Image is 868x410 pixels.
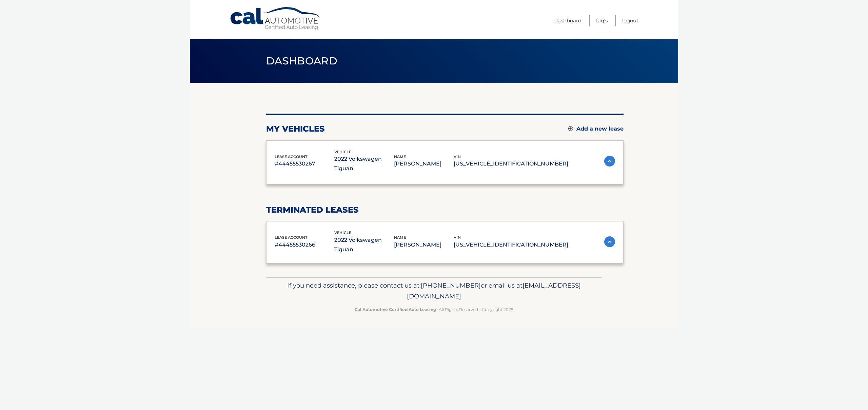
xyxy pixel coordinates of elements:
[394,240,454,250] p: [PERSON_NAME]
[604,236,615,247] img: accordion-active.svg
[554,15,581,26] a: Dashboard
[622,15,638,26] a: Logout
[394,154,406,159] span: name
[454,159,568,169] p: [US_VEHICLE_IDENTIFICATION_NUMBER]
[266,205,624,215] h2: terminated leases
[275,235,308,240] span: lease account
[334,150,351,154] span: vehicle
[454,154,461,159] span: vin
[275,240,334,250] p: #44455530266
[275,159,334,169] p: #44455530267
[271,280,597,302] p: If you need assistance, please contact us at: or email us at
[454,240,568,250] p: [US_VEHICLE_IDENTIFICATION_NUMBER]
[568,126,573,131] img: add.svg
[275,154,308,159] span: lease account
[271,306,597,313] p: - All Rights Reserved - Copyright 2025
[266,55,337,67] span: Dashboard
[407,281,581,300] span: [EMAIL_ADDRESS][DOMAIN_NAME]
[394,159,454,169] p: [PERSON_NAME]
[230,7,321,31] a: Cal Automotive
[334,154,394,173] p: 2022 Volkswagen Tiguan
[334,235,394,254] p: 2022 Volkswagen Tiguan
[334,230,351,235] span: vehicle
[266,124,325,134] h2: my vehicles
[394,235,406,240] span: name
[421,281,481,289] span: [PHONE_NUMBER]
[596,15,608,26] a: FAQ's
[454,235,461,240] span: vin
[568,125,624,132] a: Add a new lease
[604,156,615,167] img: accordion-active.svg
[355,307,436,312] strong: Cal Automotive Certified Auto Leasing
